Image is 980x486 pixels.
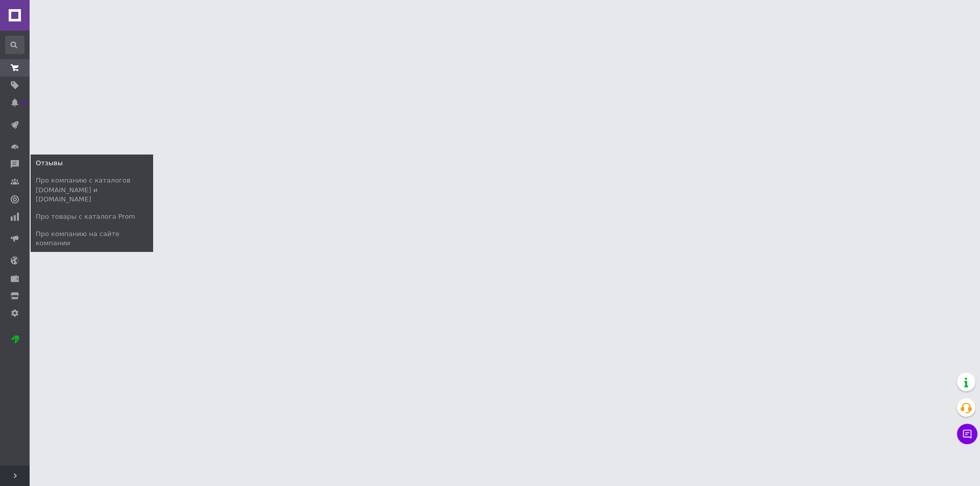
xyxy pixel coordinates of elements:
[36,159,63,168] span: Отзывы
[31,172,153,208] a: Про компанию с каталогов [DOMAIN_NAME] и [DOMAIN_NAME]
[36,212,135,221] span: Про товары с каталога Prom
[36,229,152,248] span: Про компанию на сайте компании
[36,176,152,204] span: Про компанию с каталогов [DOMAIN_NAME] и [DOMAIN_NAME]
[957,424,977,444] button: Чат с покупателем
[31,225,153,252] a: Про компанию на сайте компании
[31,208,153,225] a: Про товары с каталога Prom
